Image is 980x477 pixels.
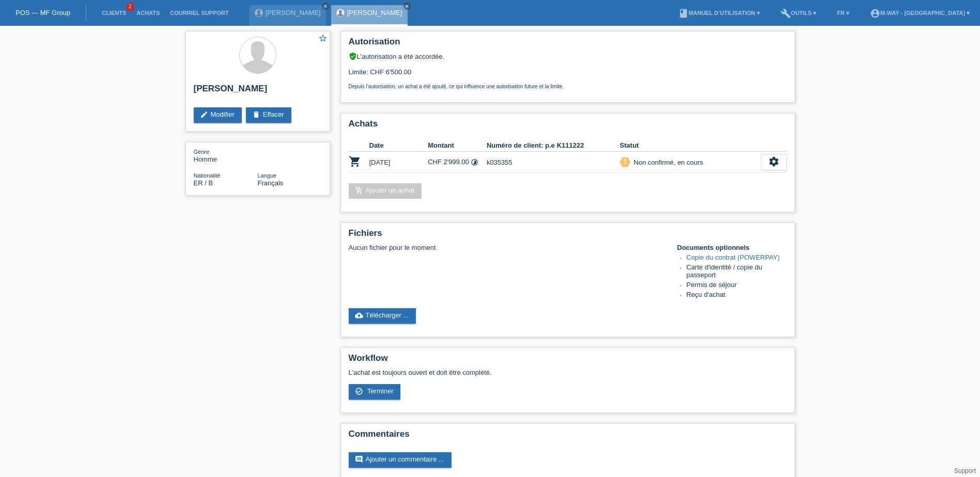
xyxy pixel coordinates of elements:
[775,10,821,16] a: buildOutils ▾
[349,429,787,444] h2: Commentaires
[355,311,363,320] i: cloud_upload
[349,452,452,468] a: commentAjouter un commentaire ...
[487,139,620,152] th: Numéro de client: p.e K111222
[621,158,629,165] i: priority_high
[258,179,284,187] span: Français
[194,107,242,123] a: editModifier
[355,387,363,395] i: check_circle_outline
[631,157,703,168] div: Non confirmé, en cours
[349,353,787,369] h2: Workflow
[471,158,478,166] i: Taux fixes (24 versements)
[428,152,487,173] td: CHF 2'999.00
[322,3,329,10] a: close
[349,60,787,89] div: Limite: CHF 6'500.00
[97,10,131,16] a: Clients
[194,149,210,155] span: Genre
[318,34,328,44] a: star_border
[200,110,208,119] i: edit
[355,186,363,195] i: add_shopping_cart
[349,244,664,251] div: Aucun fichier pour le moment
[246,107,291,123] a: deleteEffacer
[367,387,394,395] span: Terminer
[194,179,213,187] span: Érythrée / B / 27.07.2015
[768,156,780,167] i: settings
[428,139,487,152] th: Montant
[487,152,620,173] td: k035355
[349,308,416,324] a: cloud_uploadTélécharger ...
[349,369,787,376] p: L'achat est toujours ouvert et doit être complété.
[355,455,363,464] i: comment
[15,9,70,17] a: POS — MF Group
[687,291,787,300] li: Reçu d'achat
[347,9,402,17] a: [PERSON_NAME]
[678,8,689,19] i: book
[349,119,787,134] h2: Achats
[620,139,761,152] th: Statut
[954,467,976,474] a: Support
[369,139,428,152] th: Date
[349,52,357,60] i: verified_user
[131,10,165,16] a: Achats
[349,384,401,400] a: check_circle_outline Terminer
[349,155,361,168] i: POSP00028502
[194,84,322,99] h2: [PERSON_NAME]
[865,10,975,16] a: account_circlem-way - [GEOGRAPHIC_DATA] ▾
[870,8,880,19] i: account_circle
[349,37,787,52] h2: Autorisation
[687,263,787,281] li: Carte d'identité / copie du passeport
[258,172,277,179] span: Langue
[318,34,328,43] i: star_border
[194,148,258,163] div: Homme
[687,281,787,291] li: Permis de séjour
[349,228,787,244] h2: Fichiers
[194,172,221,179] span: Nationalité
[781,8,791,19] i: build
[126,3,134,11] span: 2
[687,253,780,261] a: Copie du contrat (POWERPAY)
[673,10,765,16] a: bookManuel d’utilisation ▾
[677,244,787,251] h4: Documents optionnels
[349,84,787,89] p: Depuis l’autorisation, un achat a été ajouté, ce qui influence une autorisation future et la limite.
[369,152,428,173] td: [DATE]
[832,10,854,16] a: FR ▾
[405,4,410,9] i: close
[165,10,234,16] a: Courriel Support
[403,3,411,10] a: close
[266,9,321,17] a: [PERSON_NAME]
[323,4,328,9] i: close
[252,110,260,119] i: delete
[349,52,787,60] div: L’autorisation a été accordée.
[349,183,422,199] a: add_shopping_cartAjouter un achat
